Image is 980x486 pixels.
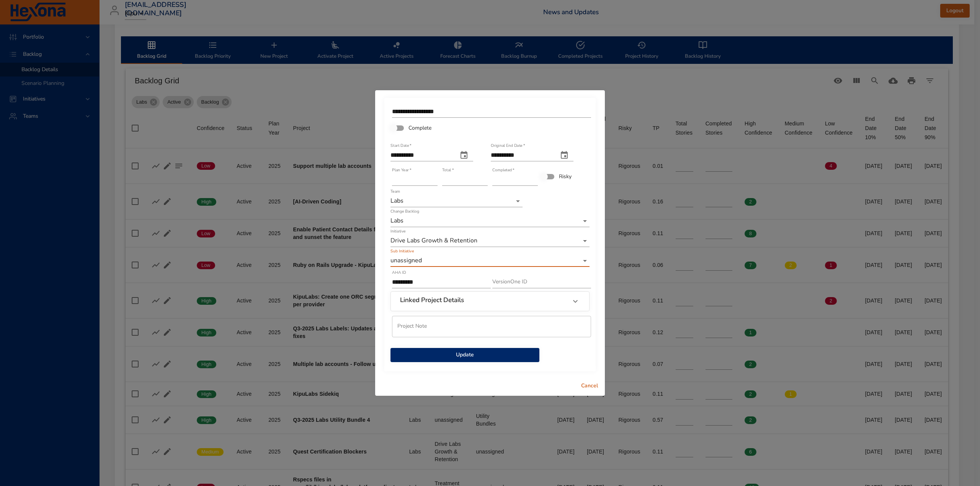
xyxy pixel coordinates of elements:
label: Total [442,168,454,172]
h6: Linked Project Details [400,296,464,304]
div: Drive Labs Growth & Retention [390,235,590,247]
label: AHA ID [392,270,406,275]
label: Sub Initiative [390,249,414,253]
button: original end date [555,146,573,164]
label: Team [390,189,400,193]
span: Update [397,350,533,360]
button: start date [455,146,473,164]
label: Initiative [390,229,405,233]
button: Cancel [577,379,602,393]
span: Risky [559,172,572,180]
span: Cancel [580,381,599,391]
label: Plan Year [392,168,411,172]
div: Labs [390,215,590,227]
label: Change Backlog [390,209,419,213]
button: Update [390,348,539,362]
label: Completed [492,168,514,172]
div: Linked Project Details [391,292,589,311]
span: Complete [408,124,431,132]
label: Original End Date [491,143,525,148]
div: unassigned [390,255,590,267]
div: Labs [390,195,523,207]
label: Start Date [390,143,412,148]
